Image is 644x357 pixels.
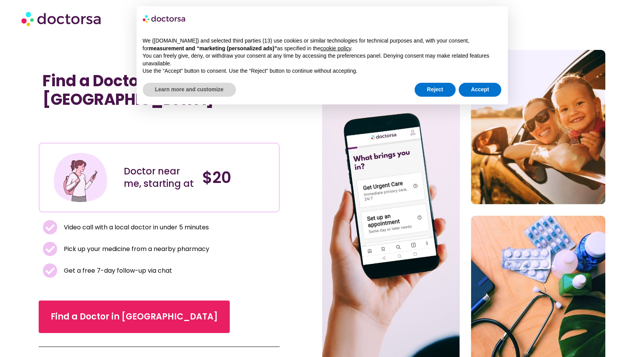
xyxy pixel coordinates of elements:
p: Use the “Accept” button to consent. Use the “Reject” button to continue without accepting. [143,67,502,75]
span: Get a free 7-day follow-up via chat [62,265,172,276]
iframe: Customer reviews powered by Trustpilot [43,116,159,126]
iframe: Customer reviews powered by Trustpilot [43,126,276,135]
span: Video call with a local doctor in under 5 minutes [62,222,209,233]
a: cookie policy [320,45,351,51]
div: Doctor near me, starting at [124,165,195,190]
p: We ([DOMAIN_NAME]) and selected third parties (13) use cookies or similar technologies for techni... [143,37,502,52]
span: Pick up your medicine from a nearby pharmacy [62,244,209,255]
h4: $20 [202,168,273,187]
strong: measurement and “marketing (personalized ads)” [149,45,277,51]
a: Find a Doctor in [GEOGRAPHIC_DATA] [39,301,230,333]
button: Accept [459,83,502,97]
img: Illustration depicting a young woman in a casual outfit, engaged with her smartphone. She has a p... [52,149,109,206]
img: logo [143,12,186,25]
button: Reject [415,83,456,97]
span: Find a Doctor in [GEOGRAPHIC_DATA] [51,311,218,323]
h1: Find a Doctor Near Me in [GEOGRAPHIC_DATA] [43,72,276,109]
p: You can freely give, deny, or withdraw your consent at any time by accessing the preferences pane... [143,52,502,67]
button: Learn more and customize [143,83,236,97]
